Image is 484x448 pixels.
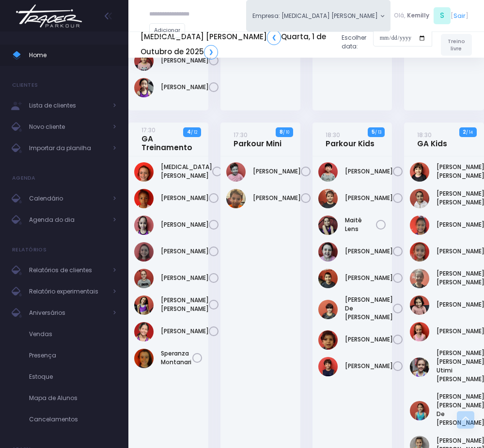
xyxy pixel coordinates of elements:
[29,285,107,298] span: Relatório experimentais
[204,45,218,60] a: ❯
[345,295,393,322] a: [PERSON_NAME] De [PERSON_NAME]
[29,413,116,426] span: Cancelamentos
[318,242,338,262] img: Manuela Soggio
[390,6,472,26] div: [ ]
[161,83,209,92] a: [PERSON_NAME]
[410,242,429,262] img: Lara Araújo
[134,349,154,368] img: Speranza Montanari Ferreira
[326,131,340,139] small: 18:30
[134,295,154,315] img: Manuela Ary Madruga
[417,131,432,139] small: 18:30
[234,131,248,139] small: 17:30
[410,295,429,315] img: Liz Stetz Tavernaro Torres
[29,214,107,226] span: Agenda do dia
[149,23,185,38] a: Adicionar
[29,307,107,319] span: Aniversários
[12,76,38,95] h4: Clientes
[29,192,107,205] span: Calendário
[234,130,281,148] a: 17:30Parkour Mini
[29,328,116,340] span: Vendas
[410,189,429,208] img: Carolina Lima Trindade
[226,189,246,208] img: Theodoro Tarcitano
[410,162,429,182] img: Ana Maya Sanches Fernandes
[161,327,209,336] a: [PERSON_NAME]
[161,296,209,313] a: [PERSON_NAME] [PERSON_NAME]
[280,128,283,136] strong: 8
[134,78,154,97] img: Serena Tseng
[29,49,116,62] span: Home
[345,216,376,233] a: Maitê Lens
[345,247,393,256] a: [PERSON_NAME]
[134,162,154,182] img: Allegra Montanari Ferreira
[372,128,375,136] strong: 5
[141,125,192,152] a: 17:30GA Treinamento
[394,11,406,20] span: Olá,
[410,357,429,377] img: Maria Cecília Utimi de Sousa
[161,163,212,180] a: [MEDICAL_DATA][PERSON_NAME]
[161,194,209,202] a: [PERSON_NAME]
[326,130,375,148] a: 18:30Parkour Kids
[318,300,338,319] img: Rafael De Paula Silva
[466,129,473,135] small: / 14
[134,189,154,208] img: Laura Varjão
[141,126,156,134] small: 17:30
[318,330,338,350] img: Renan Parizzi Durães
[463,128,466,136] strong: 2
[187,128,191,136] strong: 4
[318,269,338,288] img: Noah Amorim
[410,216,429,235] img: Giovanna Melo
[29,264,107,277] span: Relatórios de clientes
[345,274,393,282] a: [PERSON_NAME]
[161,220,209,229] a: [PERSON_NAME]
[29,392,116,404] span: Mapa de Alunos
[191,129,197,135] small: / 12
[441,34,472,56] a: Treino livre
[141,30,334,59] h5: [MEDICAL_DATA] [PERSON_NAME] Quarta, 1 de Outubro de 2025
[345,167,393,176] a: [PERSON_NAME]
[29,99,107,112] span: Lista de clientes
[134,322,154,341] img: Manuela Moretz Andrade
[12,169,36,188] h4: Agenda
[253,194,301,202] a: [PERSON_NAME]
[434,7,451,24] span: S
[345,362,393,371] a: [PERSON_NAME]
[410,322,429,341] img: Liz Valotto
[318,189,338,208] img: João Pedro Perregil
[141,27,432,62] div: Escolher data:
[161,349,192,367] a: Speranza Montanari
[29,121,107,133] span: Novo cliente
[453,11,466,20] a: Sair
[134,269,154,288] img: Maite Magri Loureiro
[345,335,393,344] a: [PERSON_NAME]
[318,162,338,182] img: Henrique Saito
[134,216,154,235] img: Luiza Lima Marinelli
[29,349,116,362] span: Presença
[29,371,116,383] span: Estoque
[375,129,381,135] small: / 13
[226,162,246,182] img: Dante Custodio Vizzotto
[29,142,107,154] span: Importar da planilha
[318,216,338,235] img: Maitê Lens
[134,242,154,262] img: Lívia Denz Machado Borges
[417,130,447,148] a: 18:30GA Kids
[345,194,393,202] a: [PERSON_NAME]
[253,167,301,176] a: [PERSON_NAME]
[410,401,429,420] img: Maria Clara De Paula Silva
[283,129,289,135] small: / 10
[161,274,209,282] a: [PERSON_NAME]
[407,11,429,20] span: Kemilly
[410,269,429,288] img: Laura Alycia Ventura de Souza
[267,30,281,45] a: ❮
[12,240,47,260] h4: Relatórios
[318,357,338,376] img: Theo Valotto
[161,247,209,256] a: [PERSON_NAME]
